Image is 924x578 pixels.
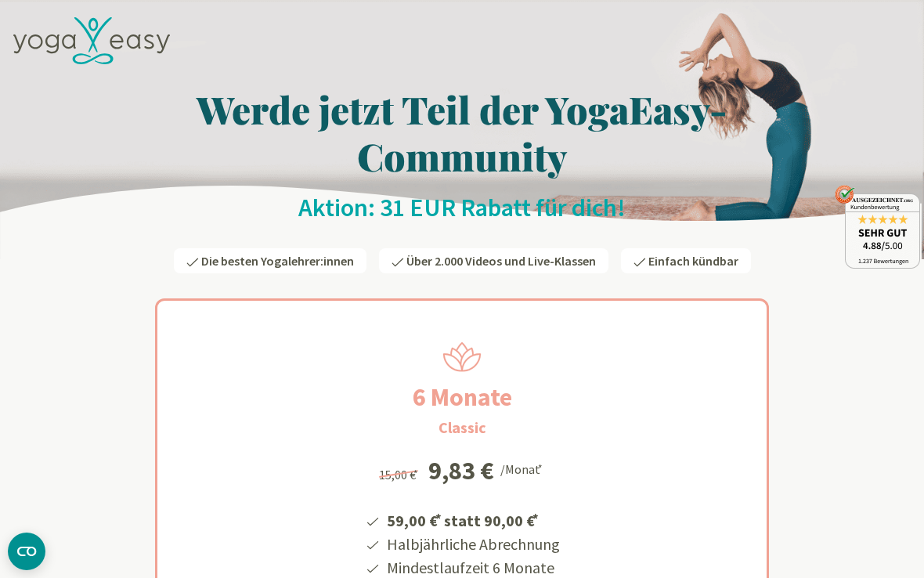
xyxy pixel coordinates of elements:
span: Die besten Yogalehrer:innen [201,253,354,269]
h1: Werde jetzt Teil der YogaEasy-Community [4,85,920,179]
div: 9,83 € [428,458,494,483]
span: 15,00 € [379,467,420,482]
h2: Aktion: 31 EUR Rabatt für dich! [4,192,920,223]
h2: 6 Monate [375,378,550,416]
h3: Classic [439,416,486,439]
span: Einfach kündbar [648,253,738,269]
span: Über 2.000 Videos und Live-Klassen [406,253,596,269]
div: /Monat [500,458,545,479]
img: ausgezeichnet_badge.png [835,185,920,269]
li: 59,00 € statt 90,00 € [384,506,560,533]
button: CMP-Widget öffnen [8,533,45,570]
li: Halbjährliche Abrechnung [384,533,560,556]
